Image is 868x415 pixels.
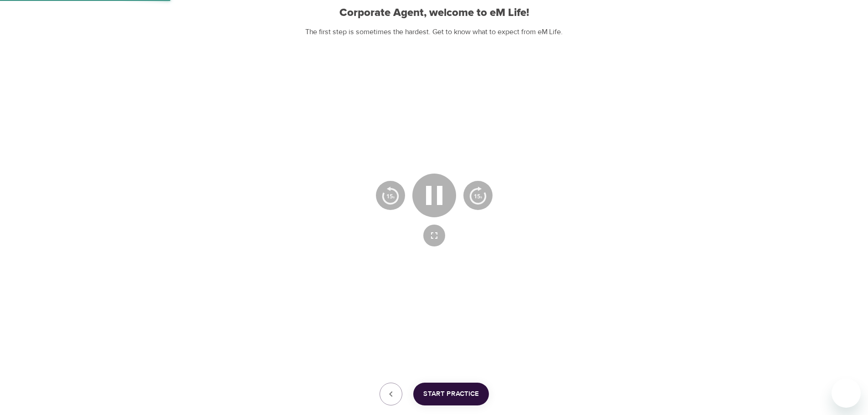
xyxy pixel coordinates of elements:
[413,383,489,405] button: Start Practice
[832,379,861,408] iframe: Button to launch messaging window
[469,186,487,205] img: 15s_next.svg
[381,186,400,205] img: 15s_prev.svg
[185,27,683,37] p: The first step is sometimes the hardest. Get to know what to expect from eM Life.
[185,6,683,20] h2: Corporate Agent, welcome to eM Life!
[423,388,479,400] span: Start Practice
